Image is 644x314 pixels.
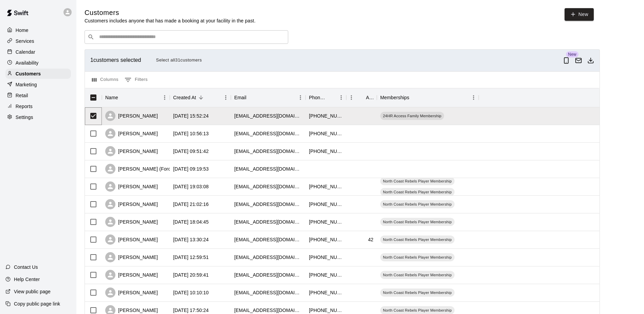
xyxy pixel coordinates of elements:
button: Menu [160,92,170,103]
div: bschussler03@gmail.com [234,289,302,296]
div: North Coast Rebels Player Membership [380,253,455,261]
div: 2025-10-06 12:59:51 [173,254,209,261]
button: Sort [327,93,336,102]
div: [PERSON_NAME] [105,146,158,156]
span: North Coast Rebels Player Membership [380,290,455,295]
p: Reports [16,103,33,110]
button: Sort [246,93,256,102]
span: North Coast Rebels Player Membership [380,255,455,260]
div: Created At [170,88,231,107]
div: +13309848463 [309,148,343,155]
div: 2025-10-11 10:56:13 [173,130,209,137]
div: North Coast Rebels Player Membership [380,235,455,244]
div: mrjones440@gmail.com [234,130,302,137]
div: North Coast Rebels Player Membership [380,271,455,279]
div: 2025-10-11 15:52:24 [173,112,209,119]
p: Copy public page link [14,300,60,307]
div: +14403824553 [309,272,343,278]
button: Menu [468,92,479,103]
div: Email [231,88,306,107]
a: Home [5,25,71,35]
div: robbiemccullough2010@gmail.com [234,219,302,225]
button: Sort [356,93,366,102]
div: 24HR Access Family Membership [380,112,444,120]
p: Marketing [16,81,37,88]
div: Age [346,88,377,107]
div: North Coast Rebels Player Membership [380,188,455,196]
div: Email [234,88,246,107]
div: Settings [5,112,71,122]
div: [PERSON_NAME] [105,217,158,227]
div: [PERSON_NAME] [105,111,158,121]
a: Marketing [5,80,71,90]
button: Send App Notification [560,54,572,67]
p: Settings [16,114,33,121]
div: +13308190572 [309,289,343,296]
div: Phone Number [309,88,327,107]
div: North Coast Rebels Player Membership [380,177,455,185]
div: Search customers by name or email [85,30,288,44]
div: North Coast Rebels Player Membership [380,289,455,297]
div: +12169909239 [309,307,343,314]
div: +12164089404 [309,236,343,243]
div: [PERSON_NAME] [105,270,158,280]
button: Menu [221,92,231,103]
div: [PERSON_NAME] [105,128,158,139]
div: North Coast Rebels Player Membership [380,218,455,226]
div: [PERSON_NAME] [105,234,158,245]
a: Availability [5,58,71,68]
span: North Coast Rebels Player Membership [380,178,455,184]
button: Menu [295,92,306,103]
span: North Coast Rebels Player Membership [380,308,455,313]
div: Created At [173,88,196,107]
span: New [566,51,578,57]
div: Phone Number [306,88,346,107]
div: 2025-10-09 19:03:08 [173,183,209,190]
p: Availability [16,59,39,66]
button: Sort [118,93,128,102]
div: Name [102,88,170,107]
button: Select all31customers [154,55,204,66]
p: Customers [16,70,41,77]
div: 2025-10-02 17:50:24 [173,307,209,314]
button: Sort [196,93,206,102]
div: Name [105,88,118,107]
p: Help Center [14,276,40,283]
div: jdyke82@gmail.com [234,112,302,119]
div: [PERSON_NAME] [105,181,158,192]
div: +12164039664 [309,130,343,137]
div: 2025-10-06 13:30:24 [173,236,209,243]
span: North Coast Rebels Player Membership [380,272,455,278]
button: Sort [409,93,419,102]
div: +12164068582 [309,183,343,190]
div: 2025-10-08 21:02:16 [173,201,209,208]
button: Menu [346,92,356,103]
div: [PERSON_NAME] [105,287,158,298]
span: North Coast Rebels Player Membership [380,219,455,225]
a: Calendar [5,47,71,57]
a: Reports [5,101,71,111]
h5: Customers [85,8,256,17]
a: Services [5,36,71,46]
button: Email customers [572,54,585,67]
button: Menu [336,92,346,103]
div: 2025-10-04 20:59:41 [173,272,209,278]
div: allisonkaynorwood@yahoo.com [234,254,302,261]
a: Retail [5,90,71,101]
p: Calendar [16,49,35,55]
div: minromi@naver.com [234,307,302,314]
div: +17403594010 [309,254,343,261]
div: +14402210684 [309,201,343,208]
div: jeanettelhoward@gmail.com [234,165,302,172]
div: 2025-10-03 10:10:10 [173,289,209,296]
div: geoffkroeger@yahoo.com [234,201,302,208]
a: Customers [5,69,71,79]
span: 24HR Access Family Membership [380,113,444,119]
span: North Coast Rebels Player Membership [380,189,455,195]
